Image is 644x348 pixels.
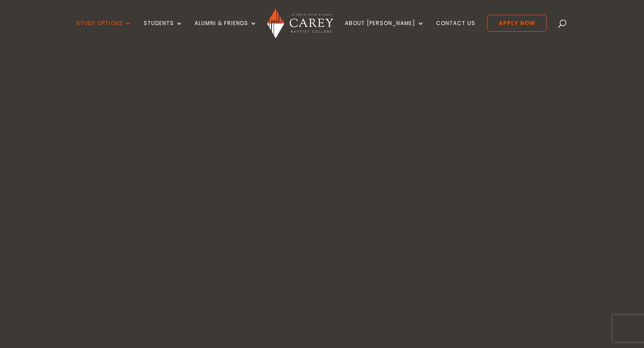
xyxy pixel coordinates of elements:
[76,20,132,41] a: Study Options
[487,15,547,32] a: Apply Now
[144,20,183,41] a: Students
[345,20,424,41] a: About [PERSON_NAME]
[267,8,333,38] img: Carey Baptist College
[436,20,475,41] a: Contact Us
[195,20,257,41] a: Alumni & Friends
